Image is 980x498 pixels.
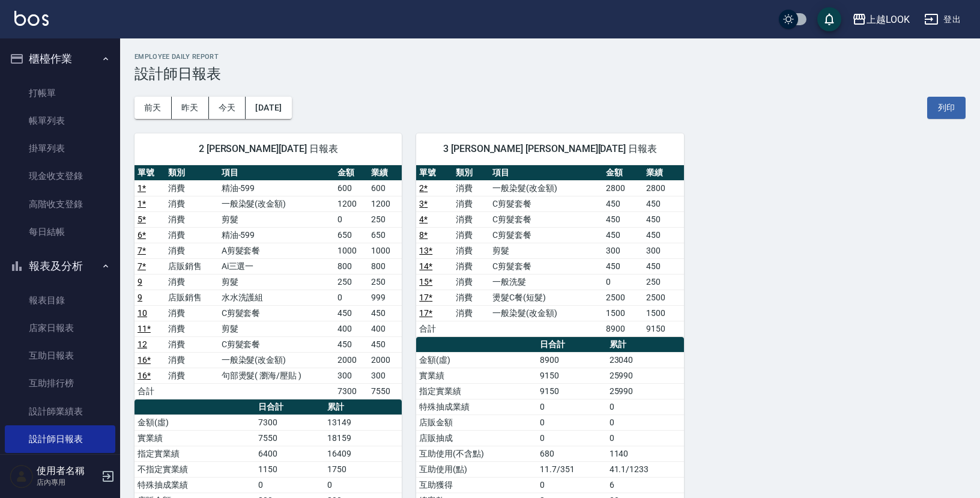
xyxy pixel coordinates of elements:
[416,368,537,383] td: 實業績
[489,274,603,290] td: 一般洗髮
[5,43,115,74] button: 櫃檯作業
[5,218,115,246] a: 每日結帳
[165,305,219,321] td: 消費
[334,321,368,336] td: 400
[416,414,537,430] td: 店販金額
[643,258,683,274] td: 450
[867,12,910,27] div: 上越LOOK
[489,165,603,181] th: 項目
[416,383,537,399] td: 指定實業績
[606,383,684,399] td: 25990
[489,258,603,274] td: C剪髮套餐
[5,79,115,107] a: 打帳單
[847,7,915,32] button: 上越LOOK
[537,383,606,399] td: 9150
[219,321,334,336] td: 剪髮
[453,290,489,305] td: 消費
[643,290,683,305] td: 2500
[324,430,402,446] td: 18159
[416,165,453,181] th: 單號
[334,243,368,258] td: 1000
[165,352,219,368] td: 消費
[606,368,684,383] td: 25990
[135,383,165,399] td: 合計
[324,414,402,430] td: 13149
[537,352,606,368] td: 8900
[368,274,402,290] td: 250
[219,180,334,196] td: 精油-599
[368,305,402,321] td: 450
[219,368,334,383] td: 句部燙髮( 瀏海/壓貼 )
[927,97,966,119] button: 列印
[603,305,643,321] td: 1500
[368,227,402,243] td: 650
[643,305,683,321] td: 1500
[453,165,489,181] th: 類別
[603,165,643,181] th: 金額
[334,290,368,305] td: 0
[334,274,368,290] td: 250
[5,162,115,190] a: 現金收支登錄
[149,143,387,155] span: 2 [PERSON_NAME][DATE] 日報表
[135,97,172,119] button: 前天
[334,211,368,227] td: 0
[5,287,115,314] a: 報表目錄
[138,293,142,302] a: 9
[219,227,334,243] td: 精油-599
[368,165,402,181] th: 業績
[537,461,606,477] td: 11.7/351
[368,336,402,352] td: 450
[368,352,402,368] td: 2000
[453,258,489,274] td: 消費
[603,243,643,258] td: 300
[416,399,537,414] td: 特殊抽成業績
[219,258,334,274] td: Ai三選一
[453,211,489,227] td: 消費
[5,369,115,397] a: 互助排行榜
[537,399,606,414] td: 0
[135,165,165,181] th: 單號
[334,165,368,181] th: 金額
[643,321,683,336] td: 9150
[135,461,255,477] td: 不指定實業績
[219,305,334,321] td: C剪髮套餐
[606,446,684,461] td: 1140
[606,399,684,414] td: 0
[453,227,489,243] td: 消費
[5,314,115,342] a: 店家日報表
[489,180,603,196] td: 一般染髮(改金額)
[5,425,115,453] a: 設計師日報表
[219,352,334,368] td: 一般染髮(改金額)
[165,196,219,211] td: 消費
[606,352,684,368] td: 23040
[165,211,219,227] td: 消費
[5,251,115,282] button: 報表及分析
[489,290,603,305] td: 燙髮C餐(短髮)
[453,196,489,211] td: 消費
[165,274,219,290] td: 消費
[603,211,643,227] td: 450
[165,180,219,196] td: 消費
[246,97,291,119] button: [DATE]
[209,97,246,119] button: 今天
[165,290,219,305] td: 店販銷售
[606,337,684,353] th: 累計
[416,477,537,493] td: 互助獲得
[603,274,643,290] td: 0
[334,196,368,211] td: 1200
[453,274,489,290] td: 消費
[219,243,334,258] td: A剪髮套餐
[219,211,334,227] td: 剪髮
[172,97,209,119] button: 昨天
[489,196,603,211] td: C剪髮套餐
[537,477,606,493] td: 0
[5,190,115,218] a: 高階收支登錄
[643,227,683,243] td: 450
[165,243,219,258] td: 消費
[165,258,219,274] td: 店販銷售
[643,180,683,196] td: 2800
[334,258,368,274] td: 800
[603,290,643,305] td: 2500
[255,399,324,415] th: 日合計
[368,290,402,305] td: 999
